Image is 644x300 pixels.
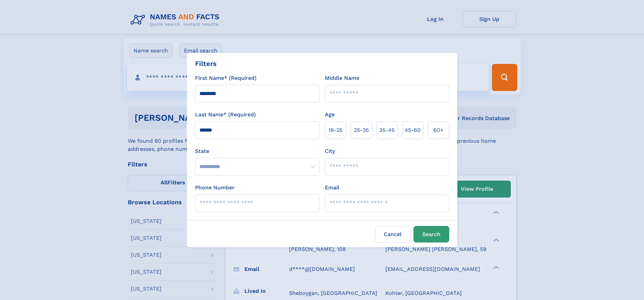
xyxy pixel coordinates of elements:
[405,126,421,134] span: 45‑60
[195,184,235,192] label: Phone Number
[329,126,342,134] span: 18‑25
[325,184,339,192] label: Email
[379,126,395,134] span: 35‑45
[325,147,335,155] label: City
[413,226,449,243] button: Search
[433,126,444,134] span: 60+
[354,126,369,134] span: 25‑35
[195,74,257,82] label: First Name* (Required)
[195,111,256,119] label: Last Name* (Required)
[325,74,359,82] label: Middle Name
[195,59,217,69] div: Filters
[375,226,411,243] label: Cancel
[195,147,319,155] label: State
[325,111,335,119] label: Age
